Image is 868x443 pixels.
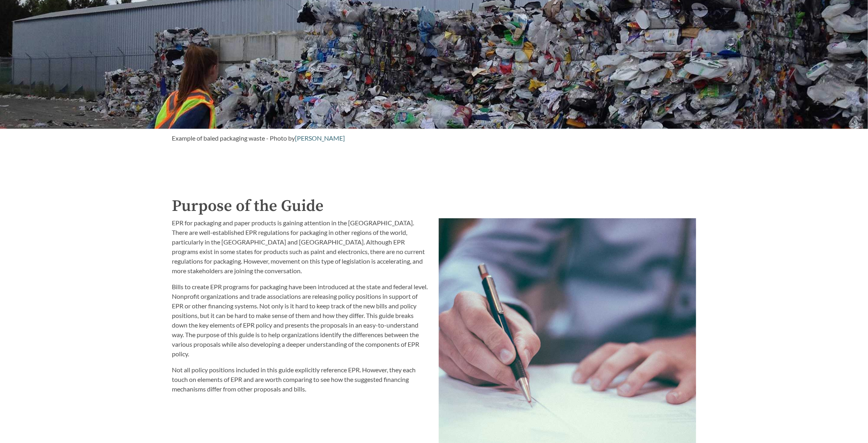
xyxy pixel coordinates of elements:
[172,282,429,359] p: Bills to create EPR programs for packaging have been introduced at the state and federal level. N...
[172,366,429,394] p: Not all policy positions included in this guide explicitly reference EPR. However, they each touc...
[172,195,696,219] h2: Purpose of the Guide
[172,135,295,142] span: Example of baled packaging waste - Photo by
[172,219,429,276] p: EPR for packaging and paper products is gaining attention in the [GEOGRAPHIC_DATA]. There are wel...
[295,135,345,142] a: [PERSON_NAME]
